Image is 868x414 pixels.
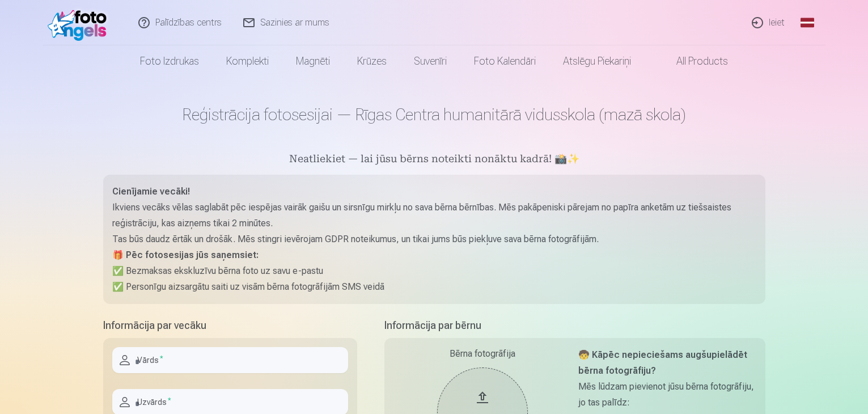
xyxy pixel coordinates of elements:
h5: Informācija par bērnu [384,318,765,333]
p: Tas būs daudz ērtāk un drošāk. Mēs stingri ievērojam GDPR noteikumus, un tikai jums būs piekļuve ... [112,231,756,247]
a: Atslēgu piekariņi [549,45,645,77]
h1: Reģistrācija fotosesijai — Rīgas Centra humanitārā vidusskola (mazā skola) [103,104,765,125]
a: Foto kalendāri [460,45,549,77]
a: All products [645,45,742,77]
a: Komplekti [213,45,282,77]
img: /fa1 [48,5,113,41]
a: Suvenīri [400,45,460,77]
strong: 🎁 Pēc fotosesijas jūs saņemsiet: [112,250,259,260]
h5: Informācija par vecāku [103,318,357,333]
strong: 🧒 Kāpēc nepieciešams augšupielādēt bērna fotogrāfiju? [578,349,747,376]
div: Bērna fotogrāfija [393,347,571,361]
p: ✅ Personīgu aizsargātu saiti uz visām bērna fotogrāfijām SMS veidā [112,279,756,295]
a: Krūzes [344,45,400,77]
p: Mēs lūdzam pievienot jūsu bērna fotogrāfiju, jo tas palīdz: [578,379,756,411]
a: Foto izdrukas [126,45,213,77]
h5: Neatliekiet — lai jūsu bērns noteikti nonāktu kadrā! 📸✨ [103,152,765,168]
p: ✅ Bezmaksas ekskluzīvu bērna foto uz savu e-pastu [112,263,756,279]
strong: Cienījamie vecāki! [112,186,190,197]
a: Magnēti [282,45,344,77]
p: Ikviens vecāks vēlas saglabāt pēc iespējas vairāk gaišu un sirsnīgu mirkļu no sava bērna bērnības... [112,200,756,231]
